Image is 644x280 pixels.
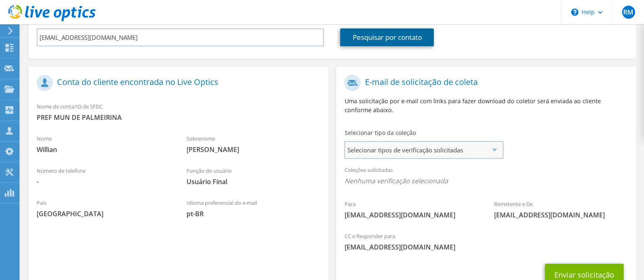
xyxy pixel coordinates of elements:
span: Nenhuma verificação selecionada [344,176,627,185]
span: Willian [37,145,170,154]
span: PREF MUN DE PALMEIRINA [37,113,320,122]
span: [GEOGRAPHIC_DATA] [37,209,170,218]
svg: \n [571,9,578,16]
div: Coleções solicitadas [336,161,635,191]
div: Função do usuário [178,162,328,190]
div: Número de telefone [29,162,178,190]
a: Pesquisar por contato [340,28,434,46]
p: Uma solicitação por e-mail com links para fazer download do coletor será enviada ao cliente confo... [344,97,627,115]
span: - [37,177,170,186]
span: [EMAIL_ADDRESS][DOMAIN_NAME] [344,211,478,219]
div: País [29,194,178,222]
div: Nome [29,130,178,158]
span: Usuário Final [187,177,320,186]
span: RM [622,6,635,19]
span: [EMAIL_ADDRESS][DOMAIN_NAME] [494,211,628,219]
label: Selecionar tipo da coleção [344,129,415,137]
span: Selecionar tipos de verificação solicitadas [345,142,502,158]
span: [EMAIL_ADDRESS][DOMAIN_NAME] [344,243,627,252]
div: CC e Responder para [336,228,635,256]
h1: Conta do cliente encontrada no Live Optics [37,75,316,91]
div: Idioma preferencial do e-mail [178,194,328,222]
div: Remetente e De [486,195,636,224]
span: [PERSON_NAME] [187,145,320,154]
span: pt-BR [187,209,320,218]
h1: E-mail de solicitação de coleta [344,75,623,91]
div: Sobrenome [178,130,328,158]
div: Nome de conta/ID de SFDC [29,98,328,126]
div: Para [336,195,486,224]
